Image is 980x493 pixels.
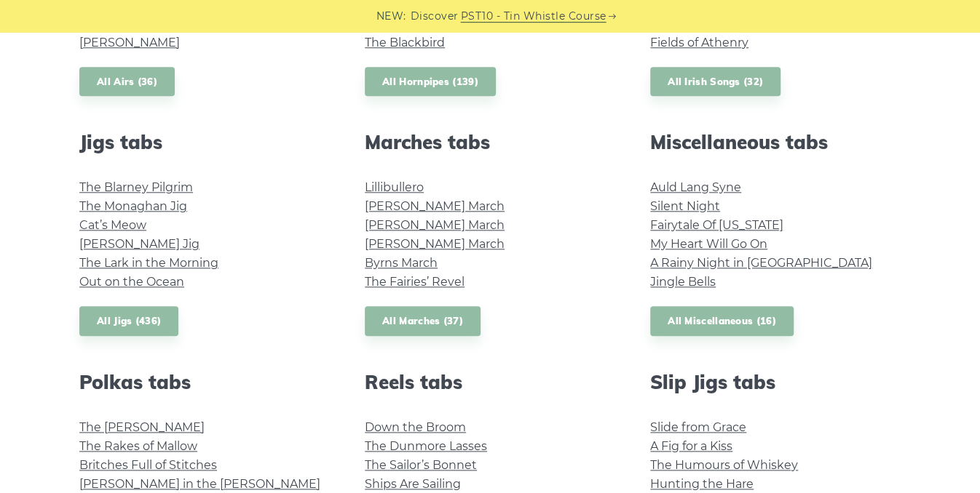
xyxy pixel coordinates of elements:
[650,199,720,213] a: Silent Night
[365,67,496,97] a: All Hornpipes (139)
[650,306,794,336] a: All Miscellaneous (16)
[365,306,481,336] a: All Marches (37)
[79,180,193,194] a: The Blarney Pilgrim
[365,477,461,491] a: Ships Are Sailing
[365,458,477,472] a: The Sailor’s Bonnet
[365,420,466,434] a: Down the Broom
[79,275,184,289] a: Out on the Ocean
[650,371,901,393] h2: Slip Jigs tabs
[79,458,217,472] a: Britches Full of Stitches
[650,67,781,97] a: All Irish Songs (32)
[365,237,505,251] a: [PERSON_NAME] March
[365,131,615,153] h2: Marches tabs
[650,458,798,472] a: The Humours of Whiskey
[650,477,754,491] a: Hunting the Hare
[650,420,746,434] a: Slide from Grace
[79,237,199,251] a: [PERSON_NAME] Jig
[79,199,187,213] a: The Monaghan Jig
[365,275,465,289] a: The Fairies’ Revel
[79,439,197,453] a: The Rakes of Mallow
[411,8,459,25] span: Discover
[650,218,783,232] a: Fairytale Of [US_STATE]
[650,275,716,289] a: Jingle Bells
[79,256,218,270] a: The Lark in the Morning
[79,306,178,336] a: All Jigs (436)
[365,199,505,213] a: [PERSON_NAME] March
[376,8,406,25] span: NEW:
[365,180,424,194] a: Lillibullero
[79,218,146,232] a: Cat’s Meow
[650,131,901,153] h2: Miscellaneous tabs
[650,180,741,194] a: Auld Lang Syne
[365,439,487,453] a: The Dunmore Lasses
[79,131,330,153] h2: Jigs tabs
[365,36,445,49] a: The Blackbird
[79,371,330,393] h2: Polkas tabs
[365,256,438,270] a: Byrns March
[650,439,732,453] a: A Fig for a Kiss
[650,36,748,49] a: Fields of Athenry
[461,8,606,25] a: PST10 - Tin Whistle Course
[365,371,615,393] h2: Reels tabs
[79,420,205,434] a: The [PERSON_NAME]
[79,67,175,97] a: All Airs (36)
[79,477,320,491] a: [PERSON_NAME] in the [PERSON_NAME]
[650,256,872,270] a: A Rainy Night in [GEOGRAPHIC_DATA]
[365,218,505,232] a: [PERSON_NAME] March
[650,237,767,251] a: My Heart Will Go On
[79,36,180,49] a: [PERSON_NAME]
